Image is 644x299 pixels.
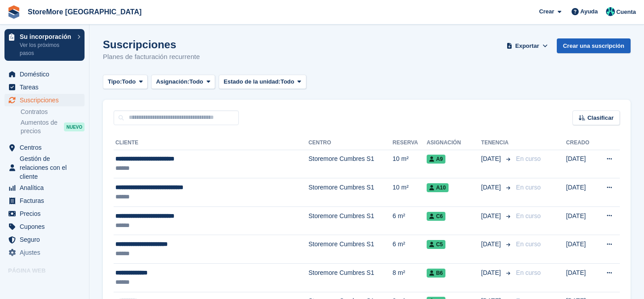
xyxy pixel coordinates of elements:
th: Cliente [114,136,309,150]
td: [DATE] [566,178,596,207]
td: [DATE] [566,264,596,292]
th: Creado [566,136,596,150]
span: Tipo: [108,77,122,86]
td: 10 m² [393,178,427,207]
td: Storemore Cumbres S1 [309,264,393,292]
a: Vista previa de la tienda [74,278,85,289]
a: menu [4,154,85,181]
a: Aumentos de precios NUEVO [21,118,85,136]
div: NUEVO [64,122,85,131]
td: [DATE] [566,206,596,235]
span: Ajustes [20,246,73,259]
span: Doméstico [20,68,73,80]
button: Tipo: Todo [103,75,148,89]
span: Facturas [20,194,73,207]
td: 8 m² [393,264,427,292]
span: En curso [516,269,541,276]
td: 6 m² [393,206,427,235]
span: Clasificar [587,114,614,122]
span: [DATE] [481,240,503,249]
td: Storemore Cumbres S1 [309,150,393,178]
a: menu [4,220,85,233]
button: Estado de la unidad: Todo [219,75,306,89]
span: [DATE] [481,154,503,164]
th: Asignación [427,136,481,150]
span: En curso [516,240,541,248]
span: Analítica [20,181,73,194]
h1: Suscripciones [103,38,200,51]
span: Asignación: [156,77,189,86]
span: Aumentos de precios [21,118,64,135]
p: Su incorporación [20,34,73,40]
a: menu [4,181,85,194]
span: Ayuda [580,7,598,16]
img: Maria Vela Padilla [606,7,615,16]
a: menu [4,233,85,246]
td: 10 m² [393,150,427,178]
p: Ver los próximos pasos [20,41,73,57]
span: Seguro [20,233,73,246]
span: [DATE] [481,268,503,278]
p: Planes de facturación recurrente [103,52,200,62]
span: Precios [20,207,73,220]
button: Exportar [505,38,550,53]
span: [DATE] [481,211,503,221]
td: [DATE] [566,150,596,178]
a: menu [4,207,85,220]
span: Gestión de relaciones con el cliente [20,154,73,181]
span: [DATE] [481,183,503,192]
span: A10 [427,183,449,192]
a: menu [4,81,85,93]
a: Crear una suscripción [557,38,631,53]
img: stora-icon-8386f47178a22dfd0bd8f6a31ec36ba5ce8667c1dd55bd0f319d3a0aa187defe.svg [7,5,21,19]
a: menú [4,278,85,290]
th: Tenencia [481,136,513,150]
span: Crear [539,7,554,16]
th: Reserva [393,136,427,150]
td: Storemore Cumbres S1 [309,206,393,235]
span: Página web [8,266,89,275]
a: Contratos [21,108,85,116]
span: B6 [427,269,445,278]
span: Cuenta [616,8,636,17]
td: 6 m² [393,235,427,264]
td: [DATE] [566,235,596,264]
span: Todo [280,77,294,86]
a: menu [4,246,85,259]
span: Centros [20,141,73,154]
span: En curso [516,155,541,162]
td: Storemore Cumbres S1 [309,178,393,207]
span: Exportar [515,42,539,51]
td: Storemore Cumbres S1 [309,235,393,264]
span: Todo [122,77,136,86]
span: Tareas [20,81,73,93]
span: Todo [190,77,203,86]
span: A9 [427,155,445,164]
th: Centro [309,136,393,150]
span: C5 [427,240,445,249]
span: En curso [516,184,541,191]
a: menu [4,68,85,80]
button: Asignación: Todo [151,75,215,89]
a: menu [4,194,85,207]
a: menu [4,141,85,154]
a: Su incorporación Ver los próximos pasos [4,29,85,61]
span: Suscripciones [20,94,73,106]
a: menu [4,94,85,106]
a: StoreMore [GEOGRAPHIC_DATA] [24,4,145,19]
span: Cupones [20,220,73,233]
span: En curso [516,212,541,219]
span: Estado de la unidad: [224,77,280,86]
span: C6 [427,212,445,221]
span: Tienda en línea [20,278,73,290]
